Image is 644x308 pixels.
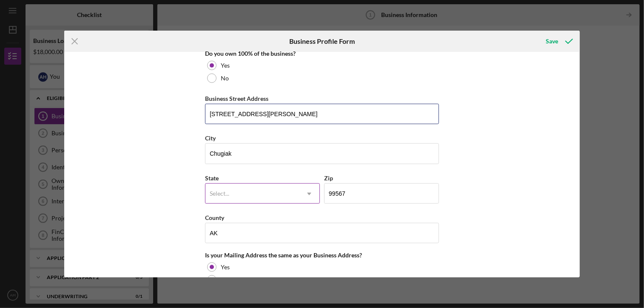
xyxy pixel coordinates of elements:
[221,264,230,271] label: Yes
[210,190,229,197] div: Select...
[324,174,333,182] label: Zip
[221,62,230,69] label: Yes
[205,252,439,259] div: Is your Mailing Address the same as your Business Address?
[221,75,229,82] label: No
[205,50,439,57] div: Do you own 100% of the business?
[205,95,268,102] label: Business Street Address
[289,37,355,45] h6: Business Profile Form
[546,33,559,50] div: Save
[538,33,580,50] button: Save
[205,214,224,221] label: County
[205,134,216,142] label: City
[221,277,229,283] label: No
